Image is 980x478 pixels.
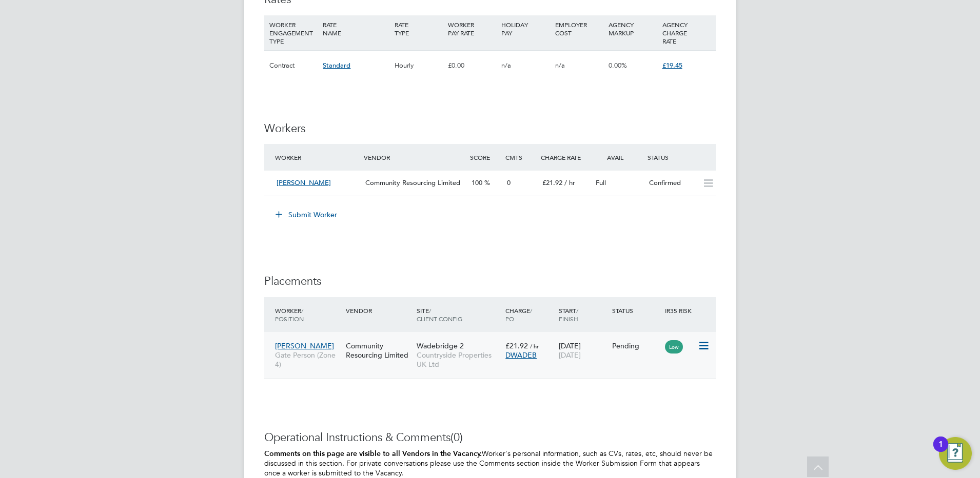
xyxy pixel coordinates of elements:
button: Submit Worker [268,206,345,223]
div: Status [645,148,716,167]
div: Vendor [361,148,467,167]
div: [DATE] [556,336,610,365]
h3: Placements [264,274,716,289]
span: 100 [472,178,482,187]
span: Standard [323,61,350,70]
div: Worker [272,301,343,328]
div: AGENCY MARKUP [606,15,659,42]
span: / Finish [559,306,578,323]
div: Charge [503,301,556,328]
span: [DATE] [559,350,581,360]
div: Community Resourcing Limited [343,336,414,365]
span: Low [665,340,683,354]
div: Charge Rate [538,148,592,167]
div: Avail [592,148,645,167]
span: (0) [450,430,463,444]
p: Worker's personal information, such as CVs, rates, etc, should never be discussed in this section... [264,449,716,477]
span: 0 [507,178,511,187]
div: Worker [272,148,361,167]
div: WORKER PAY RATE [445,15,499,42]
span: / PO [505,306,532,323]
div: 1 [938,444,943,458]
span: Countryside Properties UK Ltd [417,350,500,369]
div: Status [610,301,663,320]
div: RATE TYPE [392,15,445,42]
div: AGENCY CHARGE RATE [660,15,713,50]
span: 0.00% [609,61,627,70]
div: Contract [267,51,320,80]
span: n/a [501,61,511,70]
span: £21.92 [505,341,528,350]
div: Site [414,301,503,328]
span: Wadebridge 2 [417,341,464,350]
span: / hr [530,342,539,350]
h3: Workers [264,121,716,136]
span: [PERSON_NAME] [277,178,331,187]
span: [PERSON_NAME] [275,341,334,350]
span: Community Resourcing Limited [365,178,460,187]
div: Hourly [392,51,445,80]
span: £19.45 [662,61,682,70]
div: Pending [612,341,660,350]
h3: Operational Instructions & Comments [264,430,716,445]
button: Open Resource Center, 1 new notification [939,437,972,470]
span: / hr [564,178,575,187]
div: Start [556,301,610,328]
div: Vendor [343,301,414,320]
div: IR35 Risk [662,301,698,320]
div: Score [467,148,503,167]
div: Confirmed [645,175,698,192]
span: £21.92 [542,178,562,187]
div: WORKER ENGAGEMENT TYPE [267,15,320,50]
div: Cmts [503,148,538,167]
span: / Position [275,306,304,323]
span: / Client Config [417,306,462,323]
div: EMPLOYER COST [553,15,606,42]
span: DWADEB [505,350,537,360]
div: RATE NAME [320,15,391,42]
span: Gate Person (Zone 4) [275,350,341,369]
b: Comments on this page are visible to all Vendors in the Vacancy. [264,449,482,458]
div: HOLIDAY PAY [499,15,552,42]
span: n/a [555,61,565,70]
a: [PERSON_NAME]Gate Person (Zone 4)Community Resourcing LimitedWadebridge 2Countryside Properties U... [272,336,716,344]
span: Full [596,178,606,187]
div: £0.00 [445,51,499,80]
